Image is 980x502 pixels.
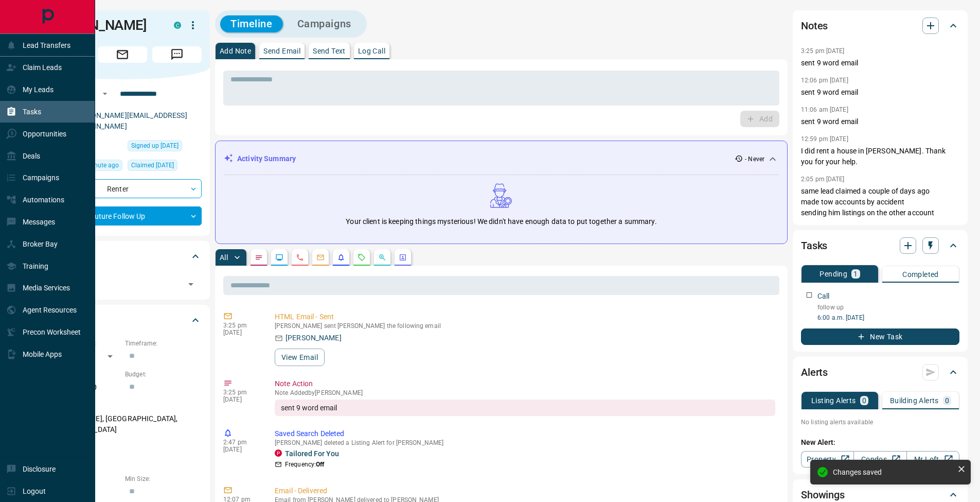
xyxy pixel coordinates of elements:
span: Email [98,46,147,63]
span: Claimed [DATE] [131,160,174,170]
p: follow up [817,303,959,312]
p: 11:06 am [DATE] [801,106,848,113]
p: Building Alerts [890,397,939,404]
span: Message [152,46,202,63]
svg: Agent Actions [399,253,407,262]
p: 0 [862,397,866,404]
p: Frequency: [285,460,324,469]
button: New Task [801,328,959,345]
p: same lead claimed a couple of days ago made tow accounts by accident sending him listings on the ... [801,186,959,218]
p: 1 [853,270,858,278]
button: View Email [275,349,325,366]
svg: Calls [296,253,304,262]
p: Min Size: [125,474,202,483]
p: - Never [745,154,764,164]
div: Tasks [801,233,959,258]
p: [DATE] [223,329,259,336]
div: Notes [801,13,959,38]
p: Activity Summary [237,153,296,164]
p: 6:00 a.m. [DATE] [817,313,959,322]
svg: Requests [358,253,366,262]
svg: Lead Browsing Activity [275,253,283,262]
div: condos.ca [174,22,181,29]
div: Thu Dec 07 2023 [128,140,202,154]
p: New Alert: [801,437,959,448]
p: Areas Searched: [43,401,202,410]
p: sent 9 word email [801,116,959,127]
div: property.ca [275,449,282,457]
div: Alerts [801,360,959,385]
a: Condos [853,451,906,468]
p: [DATE] [223,446,259,453]
p: 12:59 pm [DATE] [801,135,848,143]
p: Your client is keeping things mysterious! We didn't have enough data to put together a summary. [346,216,656,227]
p: Note Added by [PERSON_NAME] [275,389,775,396]
h2: Notes [801,18,828,34]
p: [PERSON_NAME] deleted a Listing Alert for [PERSON_NAME] [275,439,775,446]
p: [DATE] [223,396,259,403]
p: HTML Email - Sent [275,311,775,322]
button: Open [99,88,111,100]
strong: Off [316,461,324,468]
h2: Alerts [801,364,828,380]
p: 3:25 pm [223,389,259,396]
p: Email - Delivered [275,486,775,496]
p: Saved Search Deleted [275,428,775,439]
svg: Notes [255,253,263,262]
h1: [PERSON_NAME] [43,17,158,33]
a: Tailored For You [285,449,339,458]
div: Mon Dec 11 2023 [128,160,202,174]
a: Property [801,451,854,468]
p: [PERSON_NAME], [GEOGRAPHIC_DATA], [GEOGRAPHIC_DATA] [43,410,202,438]
p: Note Action [275,378,775,389]
p: 12:06 pm [DATE] [801,77,848,84]
div: Renter [43,179,202,198]
p: Completed [902,271,939,278]
p: 3:25 pm [DATE] [801,47,845,55]
div: Changes saved [833,468,953,476]
p: No listing alerts available [801,418,959,427]
p: Add Note [220,47,251,55]
div: sent 9 word email [275,400,775,416]
p: sent 9 word email [801,87,959,98]
p: 0 [945,397,949,404]
svg: Emails [316,253,325,262]
p: Call [817,291,830,302]
a: Mr.Loft [906,451,959,468]
p: [PERSON_NAME] sent [PERSON_NAME] the following email [275,322,775,330]
p: Send Email [263,47,300,55]
p: I did rent a house in [PERSON_NAME]. Thank you for your help. [801,146,959,167]
span: Signed up [DATE] [131,141,179,151]
p: 2:05 pm [DATE] [801,176,845,183]
p: sent 9 word email [801,58,959,68]
p: 3:25 pm [223,322,259,329]
p: Budget: [125,370,202,379]
button: Timeline [220,15,283,32]
p: [PERSON_NAME] [286,333,342,343]
button: Open [184,277,198,291]
a: [PERSON_NAME][EMAIL_ADDRESS][DOMAIN_NAME] [71,111,187,130]
div: Tags [43,244,202,269]
p: Motivation: [43,443,202,453]
p: Listing Alerts [811,397,856,404]
p: Timeframe: [125,339,202,348]
p: All [220,254,228,261]
div: Activity Summary- Never [224,149,779,168]
p: Send Text [313,47,346,55]
p: Pending [819,270,847,278]
div: Future Follow Up [43,206,202,226]
svg: Listing Alerts [337,253,345,262]
p: Log Call [358,47,385,55]
p: 2:47 pm [223,439,259,446]
button: Campaigns [287,15,362,32]
svg: Opportunities [378,253,386,262]
div: Criteria [43,308,202,333]
h2: Tasks [801,237,827,254]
